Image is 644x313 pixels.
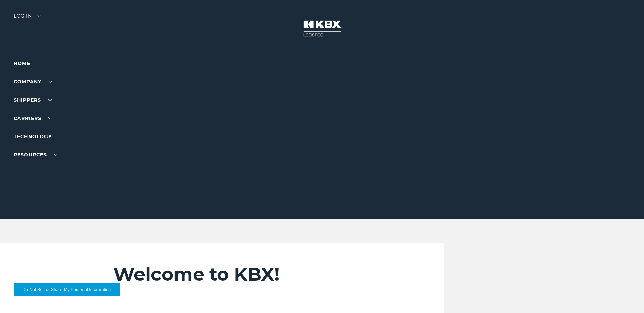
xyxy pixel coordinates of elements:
a: RESOURCES [14,152,58,158]
button: Do Not Sell or Share My Personal Information [14,283,120,296]
a: Company [14,79,52,85]
h2: Welcome to KBX! [113,263,403,286]
div: Log in [14,14,41,23]
a: Home [14,60,30,66]
a: SHIPPERS [14,97,52,103]
a: Technology [14,133,52,140]
img: arrow [37,15,41,17]
img: kbx logo [297,14,348,43]
a: Carriers [14,115,52,121]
